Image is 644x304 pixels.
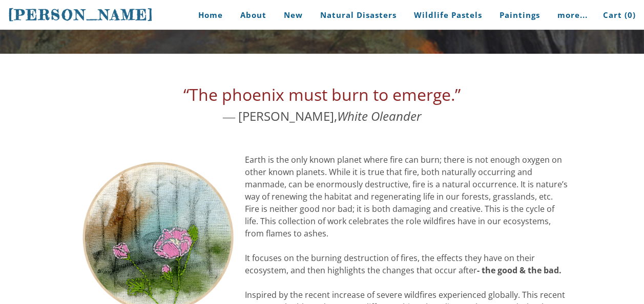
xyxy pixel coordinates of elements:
[337,107,421,124] font: White Oleander
[276,4,310,27] a: New
[8,5,154,25] a: [PERSON_NAME]
[183,83,461,105] font: “The phoenix must burn to emerge.”
[313,4,404,27] a: Natural Disasters
[183,88,461,124] font: ― [PERSON_NAME],
[550,4,595,27] a: more...
[477,265,562,276] strong: - the good & the bad.
[595,4,636,27] a: Cart (0)
[628,10,633,20] span: 0
[233,4,274,27] a: About
[183,4,231,27] a: Home
[492,4,548,27] a: Paintings
[8,6,154,24] span: [PERSON_NAME]
[406,4,490,27] a: Wildlife Pastels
